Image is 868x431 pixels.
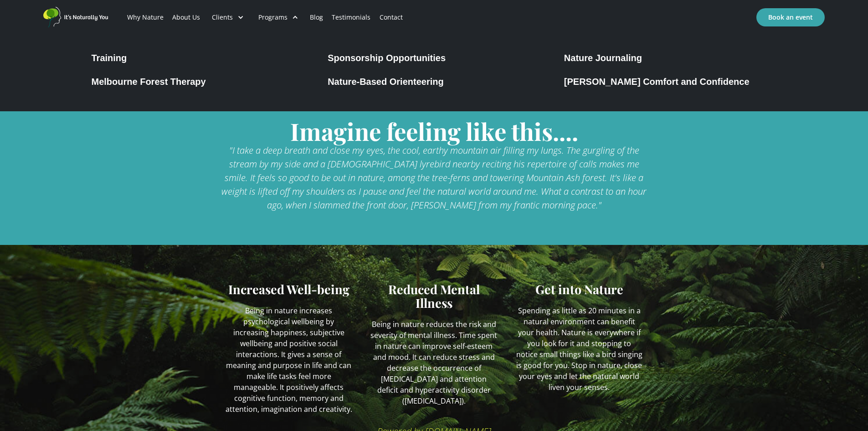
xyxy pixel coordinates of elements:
h3: Increased Well-being [226,282,353,296]
div: [PERSON_NAME] Comfort and Confidence [564,76,750,87]
a: About Us [168,2,204,33]
p: Being in nature increases psychological wellbeing by increasing happiness, subjective wellbeing a... [226,305,353,415]
a: Testimonials [328,2,375,33]
a: Nature-Based Orienteering [323,73,545,87]
div: Melbourne Forest Therapy [92,76,206,87]
div: Sponsorship Opportunities [328,52,446,63]
a: Melbourne Forest Therapy [87,73,309,87]
a: Blog [306,2,328,33]
a: Why Nature [123,2,168,33]
h3: Reduced Mental Illness [370,282,498,310]
div: Nature Journaling [564,52,642,63]
div: Nature-Based Orienteering [328,76,444,87]
div: Clients [205,2,251,33]
a: Sponsorship Opportunities [323,49,545,63]
div: "I take a deep breath and close my eyes, the cool, earthy mountain air filling my lungs. The gurg... [220,144,648,212]
a: Contact [375,2,407,33]
a: [PERSON_NAME] Comfort and Confidence [560,73,781,87]
a: home [43,7,112,28]
a: Nature Journaling [560,49,781,63]
div: Training [92,52,127,63]
div: Clients [212,13,233,22]
div: Programs [251,2,306,33]
sub: Imagine feeling like this.... [290,115,578,147]
h3: Get into Nature [516,282,643,296]
p: Spending as little as 20 minutes in a natural environment can benefit your health. Nature is ever... [516,305,643,393]
a: Book an event [756,8,825,26]
div: Programs [258,13,288,22]
p: Being in nature reduces the risk and severity of mental illness. Time spent in nature can improve... [370,319,498,406]
a: Training [87,49,309,63]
